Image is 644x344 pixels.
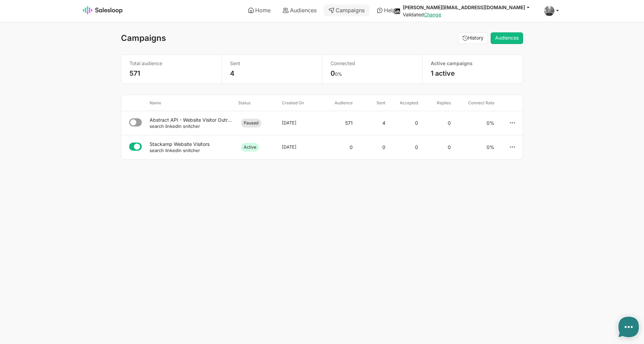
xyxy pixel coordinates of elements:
img: Salesloop [83,6,123,14]
div: 0% [454,140,497,154]
a: Change [424,12,441,17]
div: 0 [388,140,421,154]
div: Sent [355,100,388,106]
span: Active [241,143,259,152]
p: Connected [331,60,414,66]
div: Audience [323,100,355,106]
div: Connect rate [454,100,497,106]
button: [PERSON_NAME][EMAIL_ADDRESS][DOMAIN_NAME] [403,4,536,11]
div: 0 [421,116,454,130]
small: [DATE] [282,144,296,150]
div: Status [235,100,279,106]
a: Audiences [278,4,321,16]
div: 0% [454,116,497,130]
p: 0 [331,69,414,78]
div: Created on [279,100,323,106]
p: Total audience [129,60,213,66]
span: Paused [241,119,261,128]
h1: Campaigns [121,33,166,43]
div: 0 [388,116,421,130]
small: 0% [335,71,342,77]
a: Help [372,4,401,16]
a: 1 active [431,69,455,77]
a: Audiences [491,32,523,44]
a: Abstract API - Website Visitor Outreachsearch linkedin snitcher [150,117,233,129]
button: History [458,32,488,44]
div: Stackamp Website Visitors [150,141,233,147]
div: 0 [323,140,355,154]
small: search linkedin snitcher [150,148,200,153]
div: 4 [355,116,388,130]
p: 4 [230,69,314,78]
div: Accepted [388,100,421,106]
div: 0 [355,140,388,154]
small: search linkedin snitcher [150,123,200,129]
div: 0 [421,140,454,154]
a: Stackamp Website Visitorssearch linkedin snitcher [150,141,233,153]
a: Campaigns [324,4,369,16]
p: 571 [129,69,213,78]
p: Sent [230,60,314,66]
div: Replies [421,100,454,106]
a: Home [243,4,275,16]
div: Validated [403,12,536,18]
div: Name [147,100,235,106]
small: [DATE] [282,120,296,126]
p: Active campaigns [431,60,515,66]
div: Abstract API - Website Visitor Outreach [150,117,233,123]
div: 571 [323,116,355,130]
